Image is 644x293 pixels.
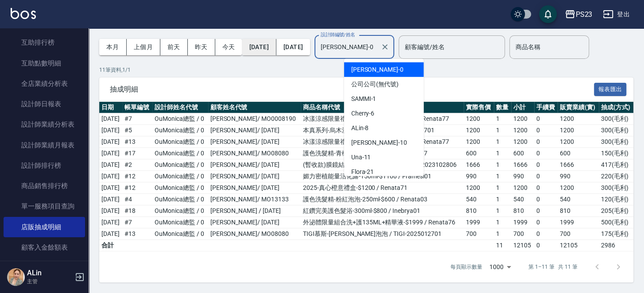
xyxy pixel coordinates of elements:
span: Una -11 [351,153,371,162]
td: # 12 [122,182,152,194]
td: 紅鑽完美護色髮浴-300ml-$800 / Inebrya01 [301,205,464,217]
th: 設計師姓名代號 [152,102,208,113]
td: 12105 [558,240,599,251]
td: 810 [464,205,494,217]
a: 商品銷售排行榜 [4,176,85,196]
div: PS23 [575,9,592,20]
td: 1999 [464,217,494,228]
td: # 7 [122,217,152,228]
p: 主管 [27,278,72,285]
td: 0 [534,159,558,171]
td: 1 [494,182,511,194]
td: 1200 [464,125,494,136]
td: 600 [511,148,534,159]
td: 0 [534,205,558,217]
button: 上個月 [127,39,160,55]
td: 500 ( 毛利 ) [599,217,633,228]
td: 外泌體限量組合洗+護135ML+精華液-$1999 / Renata76 [301,217,464,228]
button: 報表匯出 [594,83,627,96]
td: 12105 [511,240,534,251]
td: [PERSON_NAME]/ [DATE] [208,159,301,171]
td: OuMonica總監 / 0 [152,217,208,228]
span: SAMMI -1 [351,94,376,104]
td: 護色洗髮精-青橄欖綠-250ml-$600 / Renata07 [301,148,464,159]
td: 1 [494,228,511,240]
td: [DATE] [99,182,122,194]
td: 700 [511,228,534,240]
th: 帳單編號 [122,102,152,113]
td: 護色洗髮精-粉紅泡泡-250ml-$600 / Renata03 [301,194,464,205]
td: 700 [558,228,599,240]
td: 1200 [464,136,494,148]
td: # 2 [122,159,152,171]
td: OuMonica總監 / 0 [152,136,208,148]
td: 0 [534,136,558,148]
td: 0 [534,113,558,125]
td: # 13 [122,136,152,148]
button: 本月 [99,39,127,55]
td: 990 [464,171,494,182]
td: 1999 [558,217,599,228]
td: [DATE] [99,228,122,240]
a: 店販抽成明細 [4,217,85,237]
h5: ALin [27,269,72,278]
th: 商品名稱代號 [301,102,464,113]
td: [PERSON_NAME]/ MO08080 [208,228,301,240]
td: 1 [494,159,511,171]
td: 150 ( 毛利 ) [599,148,633,159]
td: 1 [494,194,511,205]
td: 1200 [558,182,599,194]
td: 810 [558,205,599,217]
a: 互助點數明細 [4,53,85,73]
span: Cherry -6 [351,109,375,118]
button: 昨天 [188,39,215,55]
a: 設計師業績分析表 [4,114,85,135]
td: # 18 [122,205,152,217]
button: 登出 [599,6,633,23]
td: 1 [494,148,511,159]
a: 全店業績分析表 [4,73,85,94]
td: 1 [494,171,511,182]
td: 600 [558,148,599,159]
td: # 12 [122,171,152,182]
td: 1200 [464,113,494,125]
td: [PERSON_NAME]/ [DATE] [208,217,301,228]
td: 600 [464,148,494,159]
button: Clear [379,41,391,53]
td: [DATE] [99,159,122,171]
td: 300 ( 毛利 ) [599,125,633,136]
td: 300 ( 毛利 ) [599,136,633,148]
th: 顧客姓名代號 [208,102,301,113]
td: 2986 [599,240,633,251]
td: [PERSON_NAME]/ MO08080 [208,148,301,159]
td: # 17 [122,148,152,159]
td: 175 ( 毛利 ) [599,228,633,240]
td: [DATE] [99,136,122,148]
a: 設計師業績月報表 [4,135,85,155]
td: 1200 [558,113,599,125]
span: Flora -21 [351,167,374,177]
td: 540 [464,194,494,205]
td: OuMonica總監 / 0 [152,182,208,194]
td: [DATE] [99,217,122,228]
td: 1666 [464,159,494,171]
a: 互助排行榜 [4,32,85,53]
td: [PERSON_NAME] / [DATE] [208,205,301,217]
td: # 5 [122,125,152,136]
span: [PERSON_NAME] -0 [351,65,403,74]
td: 媚力密植能量活化露-150ml-$1100 / Framesi01 [301,171,464,182]
p: 第 1–11 筆 共 11 筆 [528,263,578,271]
th: 日期 [99,102,122,113]
td: # 13 [122,228,152,240]
td: 700 [464,228,494,240]
td: 990 [511,171,534,182]
td: OuMonica總監 / 0 [152,171,208,182]
td: 417 ( 毛利 ) [599,159,633,171]
td: [DATE] [99,194,122,205]
button: 今天 [215,39,242,55]
td: 1 [494,125,511,136]
button: PS23 [561,5,596,23]
td: 1 [494,217,511,228]
th: 手續費 [534,102,558,113]
td: 300 ( 毛利 ) [599,113,633,125]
